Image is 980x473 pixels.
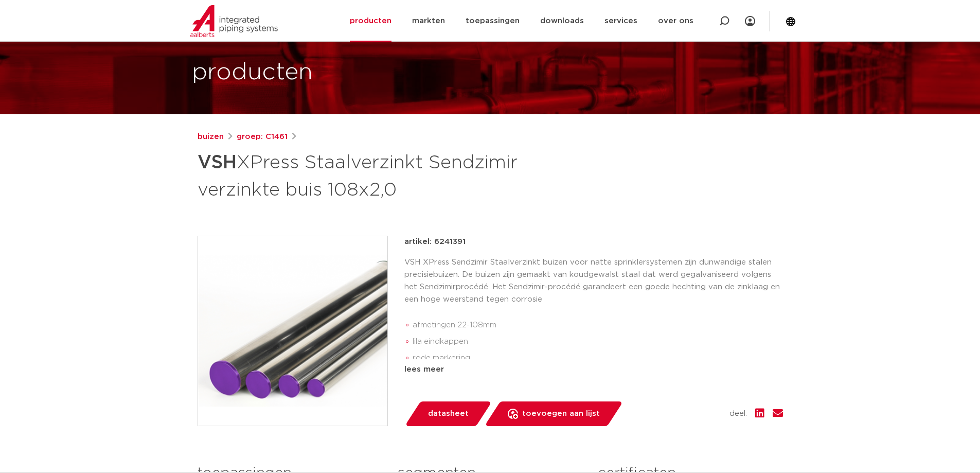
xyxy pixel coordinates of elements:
[404,236,466,248] p: artikel: 6241391
[198,131,224,143] a: buizen
[729,408,747,420] span: deel:
[404,363,783,376] div: lees meer
[198,153,237,172] strong: VSH
[413,317,783,334] li: afmetingen 22-108mm
[237,131,288,143] a: groep: C1461
[404,256,783,306] p: VSH XPress Sendzimir Staalverzinkt buizen voor natte sprinklersystemen zijn dunwandige stalen pre...
[404,401,492,426] a: datasheet
[192,56,313,89] h1: producten
[413,350,783,366] li: rode markering
[413,334,783,350] li: lila eindkappen
[198,147,584,203] h1: XPress Staalverzinkt Sendzimir verzinkte buis 108x2,0
[198,236,387,426] img: Product Image for VSH XPress Staalverzinkt Sendzimir verzinkte buis 108x2,0
[428,406,469,422] span: datasheet
[522,406,600,422] span: toevoegen aan lijst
